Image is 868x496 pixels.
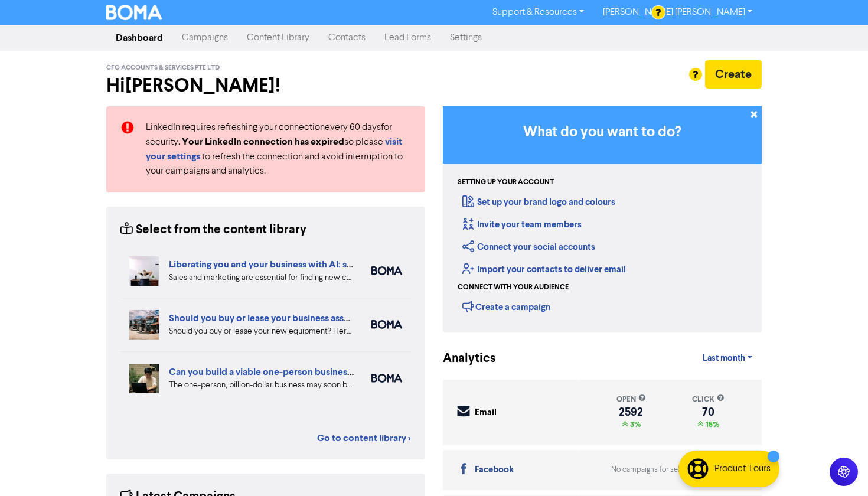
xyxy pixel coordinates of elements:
img: BOMA Logo [106,5,162,20]
div: Create a campaign [462,298,550,315]
div: Setting up your account [458,177,554,188]
div: The one-person, billion-dollar business may soon become a reality. But what are the pros and cons... [169,379,354,391]
span: CFO Accounts & Services Pte Ltd [106,64,220,72]
a: Import your contacts to deliver email [462,264,626,275]
img: boma_accounting [371,320,402,329]
div: Should you buy or lease your new equipment? Here are some pros and cons of each. We also can revi... [169,325,354,338]
a: Dashboard [106,26,172,50]
div: LinkedIn requires refreshing your connection every 60 days for security. so please to refresh the... [137,120,420,178]
a: Last month [693,347,762,370]
div: Select from the content library [120,221,306,239]
div: Sales and marketing are essential for finding new customers but eat into your business time. We e... [169,272,354,284]
a: Can you build a viable one-person business? [169,366,355,378]
a: Invite your team members [462,219,582,230]
a: visit your settings [146,138,402,162]
a: Lead Forms [375,26,440,50]
div: No campaigns for selected dates [611,464,729,475]
button: Create [705,60,762,89]
a: Should you buy or lease your business assets? [169,312,361,324]
a: [PERSON_NAME] [PERSON_NAME] [593,3,762,22]
div: Facebook [475,464,514,477]
div: open [616,394,646,405]
a: Campaigns [172,26,237,50]
div: Email [475,406,497,420]
a: Set up your brand logo and colours [462,197,615,208]
img: boma [371,266,402,275]
h3: What do you want to do? [461,124,744,141]
span: Last month [703,353,745,364]
a: Support & Resources [483,3,593,22]
a: Connect your social accounts [462,242,595,253]
a: Liberating you and your business with AI: sales and marketing [169,259,425,270]
div: 70 [692,407,725,417]
span: 3% [628,420,641,429]
div: click [692,394,725,405]
a: Contacts [319,26,375,50]
span: 15% [703,420,719,429]
div: 2592 [616,407,646,417]
a: Go to content library > [317,431,411,445]
img: boma [371,374,402,383]
a: Content Library [237,26,319,50]
iframe: Chat Widget [809,439,868,496]
div: Analytics [443,350,481,368]
a: Settings [440,26,491,50]
div: Getting Started in BOMA [443,106,762,332]
div: Connect with your audience [458,282,569,293]
strong: Your LinkedIn connection has expired [182,136,344,148]
h2: Hi [PERSON_NAME] ! [106,74,425,97]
